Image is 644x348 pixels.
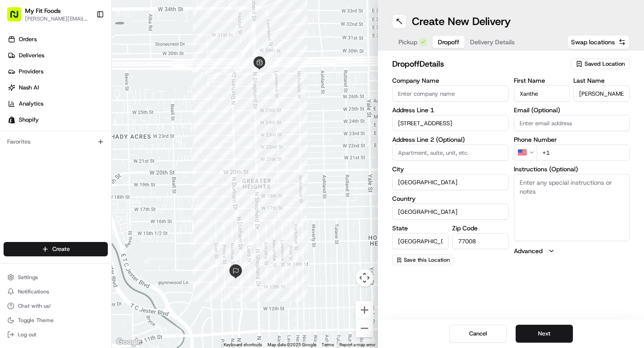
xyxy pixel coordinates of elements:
span: Chat with us! [18,302,51,310]
span: Notifications [18,288,49,295]
div: 📗 [9,131,16,138]
button: Advanced [514,246,630,255]
span: Knowledge Base [18,130,68,139]
input: Enter phone number [537,144,630,161]
span: Providers [19,68,43,76]
input: Enter country [392,204,508,220]
label: Company Name [392,77,508,84]
span: Log out [18,331,36,338]
label: Address Line 2 (Optional) [392,136,508,143]
button: [PERSON_NAME][EMAIL_ADDRESS][DOMAIN_NAME] [25,15,89,22]
button: Zoom out [356,319,373,337]
span: Shopify [19,116,39,124]
div: 💻 [76,131,83,138]
span: Pickup [398,38,417,47]
input: Enter company name [392,85,508,102]
label: City [392,166,508,172]
button: Create [4,242,108,256]
button: Save this Location [392,255,454,265]
a: Orders [4,32,111,47]
img: Shopify logo [8,116,15,123]
a: Analytics [4,97,111,111]
img: Google [114,336,144,348]
span: Save this Location [404,256,450,263]
a: Terms (opens in new tab) [322,342,334,347]
button: Keyboard shortcuts [224,342,262,348]
label: Address Line 1 [392,107,508,113]
p: Welcome 👋 [9,36,163,50]
img: 1736555255976-a54dd68f-1ca7-489b-9aae-adbdc363a1c4 [9,85,25,102]
span: Nash AI [19,84,39,92]
input: Enter last name [573,85,630,102]
button: Notifications [4,285,108,298]
button: Log out [4,328,108,341]
div: Start new chat [30,85,147,94]
a: Providers [4,64,111,79]
button: My Fit Foods[PERSON_NAME][EMAIL_ADDRESS][DOMAIN_NAME] [4,4,93,25]
input: Enter first name [514,85,570,102]
div: Favorites [4,135,108,149]
span: Deliveries [19,51,44,59]
label: Advanced [514,246,542,255]
a: 📗Knowledge Base [5,126,72,142]
button: Saved Location [571,58,630,70]
button: Cancel [449,325,507,343]
input: Enter zip code [452,233,508,249]
input: Enter city [392,174,508,190]
a: Report a map error [339,342,375,347]
a: Shopify [4,113,111,127]
button: Next [516,325,573,343]
a: Powered byPylon [63,151,108,158]
button: Toggle Theme [4,314,108,327]
label: Email (Optional) [514,107,630,113]
span: Toggle Theme [18,317,54,324]
label: First Name [514,77,570,84]
button: Chat with us! [4,300,108,312]
a: Open this area in Google Maps (opens a new window) [114,336,144,348]
input: Enter address [392,115,508,131]
label: Last Name [573,77,630,84]
button: Zoom in [356,301,373,319]
span: Orders [19,35,37,43]
button: Settings [4,271,108,284]
span: Swap locations [571,38,615,47]
button: Map camera controls [356,269,373,287]
input: Apartment, suite, unit, etc. [392,144,508,161]
span: Dropoff [438,38,459,47]
span: Analytics [19,100,43,108]
span: Create [52,245,70,253]
button: Swap locations [567,35,630,49]
span: Saved Location [585,60,625,68]
input: Enter email address [514,115,630,131]
span: Map data ©2025 Google [267,342,316,347]
a: Nash AI [4,81,111,95]
span: API Documentation [85,130,144,139]
label: Country [392,195,508,202]
label: Instructions (Optional) [514,166,630,172]
span: Settings [18,274,38,281]
h1: Create New Delivery [412,14,511,29]
img: Nash [9,9,27,27]
label: Zip Code [452,225,508,231]
a: 💻API Documentation [72,126,147,142]
button: My Fit Foods [25,6,61,15]
span: Pylon [89,152,108,158]
div: We're available if you need us! [30,94,113,102]
h2: dropoff Details [392,58,565,70]
span: Delivery Details [470,38,515,47]
button: Start new chat [152,88,163,99]
label: State [392,225,449,231]
input: Enter state [392,233,449,249]
label: Phone Number [514,136,630,143]
a: Deliveries [4,48,111,63]
input: Clear [23,58,148,67]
